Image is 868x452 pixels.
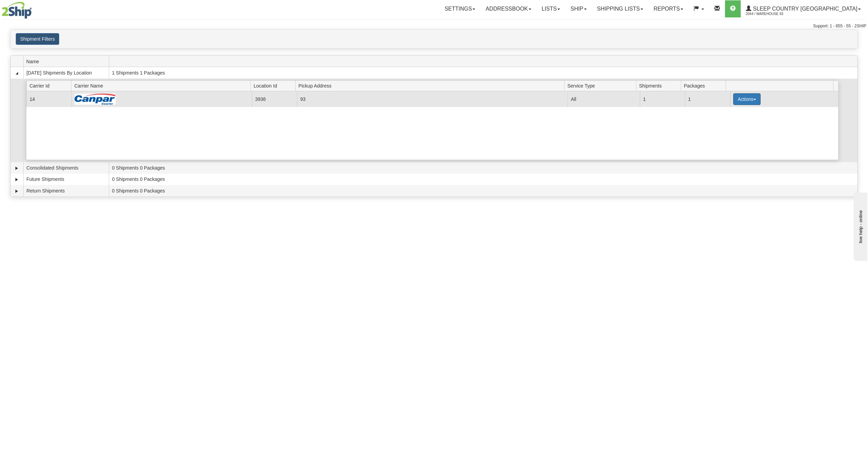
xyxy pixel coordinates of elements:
td: 93 [297,91,568,107]
span: Packages [684,80,726,91]
span: Carrier Name [74,80,250,91]
span: Location Id [254,80,295,91]
a: Ship [565,0,592,17]
img: logo2044.jpg [2,2,32,19]
td: 0 Shipments 0 Packages [109,162,857,174]
td: Return Shipments [23,185,109,197]
iframe: chat widget [852,191,867,261]
a: Settings [439,0,480,17]
td: [DATE] Shipments By Location [23,67,109,79]
td: Consolidated Shipments [23,162,109,174]
td: 1 [640,91,685,107]
td: All [568,91,640,107]
td: 1 [685,91,730,107]
span: Shipments [639,80,681,91]
span: Name [26,56,109,67]
a: Expand [13,188,20,195]
div: live help - online [5,6,63,11]
td: Future Shipments [23,174,109,185]
a: Lists [536,0,565,17]
td: 14 [26,91,72,107]
div: Support: 1 - 855 - 55 - 2SHIP [2,23,866,29]
td: 3936 [252,91,297,107]
a: Expand [13,176,20,183]
a: Addressbook [480,0,536,17]
span: Sleep Country [GEOGRAPHIC_DATA] [751,6,857,12]
span: Pickup Address [298,80,564,91]
a: Collapse [13,70,20,77]
span: Service Type [567,80,636,91]
a: Shipping lists [592,0,648,17]
td: 0 Shipments 0 Packages [109,174,857,185]
button: Shipment Filters [16,33,59,45]
a: Expand [13,165,20,172]
button: Actions [733,93,761,105]
span: Carrier Id [29,80,71,91]
td: 1 Shipments 1 Packages [109,67,857,79]
td: 0 Shipments 0 Packages [109,185,857,197]
a: Sleep Country [GEOGRAPHIC_DATA] 2044 / Warehouse 93 [741,0,866,17]
img: Canpar [75,94,116,105]
span: 2044 / Warehouse 93 [746,11,797,17]
a: Reports [648,0,688,17]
